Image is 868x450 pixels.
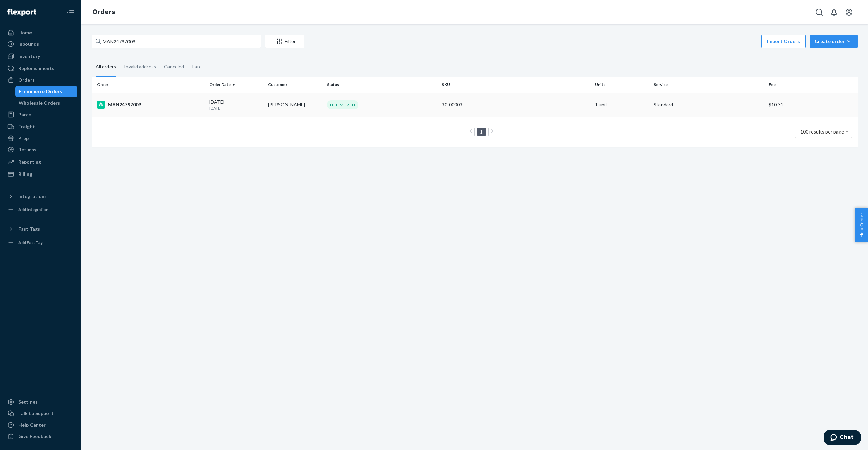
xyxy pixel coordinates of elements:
[18,41,39,47] div: Inbounds
[92,77,206,93] th: Order
[19,88,62,95] div: Ecommerce Orders
[18,207,48,212] div: Add Integration
[4,169,77,180] a: Billing
[4,431,77,442] button: Give Feedback
[192,58,202,76] div: Late
[4,39,77,49] a: Inbounds
[815,38,853,45] div: Create order
[4,63,77,74] a: Replenishments
[97,101,204,109] div: MAN24797009
[4,204,77,215] a: Add Integration
[18,135,29,142] div: Prep
[209,105,262,111] p: [DATE]
[18,146,36,153] div: Returns
[4,109,77,120] a: Parcel
[265,38,304,45] div: Filter
[164,58,184,76] div: Canceled
[96,58,116,77] div: All orders
[812,5,826,19] button: Open Search Box
[7,9,36,16] img: Flexport logo
[18,53,40,60] div: Inventory
[4,51,77,62] a: Inventory
[4,420,77,430] a: Help Center
[810,35,858,48] button: Create order
[4,191,77,202] button: Integrations
[4,144,77,155] a: Returns
[4,75,77,85] a: Orders
[654,101,763,108] p: Standard
[15,98,78,108] a: Wholesale Orders
[842,5,856,19] button: Open account menu
[18,410,54,417] div: Talk to Support
[87,2,120,22] ol: breadcrumbs
[92,35,261,48] input: Search orders
[18,77,35,83] div: Orders
[479,129,484,135] a: Page 1 is your current page
[18,193,47,200] div: Integrations
[18,422,46,428] div: Help Center
[827,5,841,19] button: Open notifications
[592,77,651,93] th: Units
[4,133,77,144] a: Prep
[18,433,51,440] div: Give Feedback
[439,77,592,93] th: SKU
[268,82,321,87] div: Customer
[4,157,77,167] a: Reporting
[4,224,77,234] button: Fast Tags
[324,77,439,93] th: Status
[265,35,304,48] button: Filter
[18,29,32,36] div: Home
[327,100,358,109] div: DELIVERED
[15,86,78,97] a: Ecommerce Orders
[4,27,77,38] a: Home
[265,93,324,117] td: [PERSON_NAME]
[18,159,41,165] div: Reporting
[18,398,38,405] div: Settings
[4,237,77,248] a: Add Fast Tag
[592,93,651,117] td: 1 unit
[18,226,40,232] div: Fast Tags
[855,208,868,242] button: Help Center
[651,77,766,93] th: Service
[442,101,590,108] div: 30-00003
[92,8,115,16] a: Orders
[766,77,858,93] th: Fee
[4,396,77,407] a: Settings
[18,65,54,72] div: Replenishments
[18,171,32,178] div: Billing
[824,430,861,447] iframe: Opens a widget where you can chat to one of our agents
[761,35,806,48] button: Import Orders
[19,100,60,106] div: Wholesale Orders
[4,121,77,132] a: Freight
[18,240,43,245] div: Add Fast Tag
[766,93,858,117] td: $10.31
[124,58,156,76] div: Invalid address
[64,5,77,19] button: Close Navigation
[206,77,265,93] th: Order Date
[209,99,262,111] div: [DATE]
[4,408,77,419] button: Talk to Support
[800,129,844,135] span: 100 results per page
[18,111,33,118] div: Parcel
[18,123,35,130] div: Freight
